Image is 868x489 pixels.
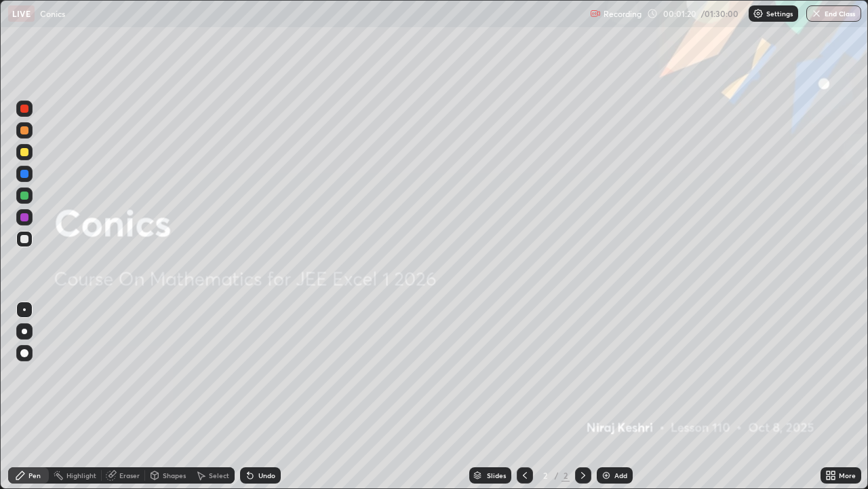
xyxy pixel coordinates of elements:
div: Add [614,472,627,479]
div: 2 [561,469,570,482]
div: Highlight [66,472,96,479]
p: Recording [604,9,642,19]
img: recording.375f2c34.svg [590,8,601,19]
div: Slides [487,472,506,479]
p: LIVE [12,8,31,19]
div: Pen [28,472,41,479]
img: end-class-cross [811,8,822,19]
div: Eraser [119,472,140,479]
div: Undo [258,472,275,479]
img: add-slide-button [601,470,612,481]
p: Conics [40,8,65,19]
div: / [555,471,559,479]
div: Shapes [163,472,186,479]
button: End Class [806,5,861,22]
div: Select [209,472,229,479]
div: More [839,472,856,479]
div: 2 [538,471,552,479]
img: class-settings-icons [753,8,764,19]
p: Settings [766,10,793,17]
